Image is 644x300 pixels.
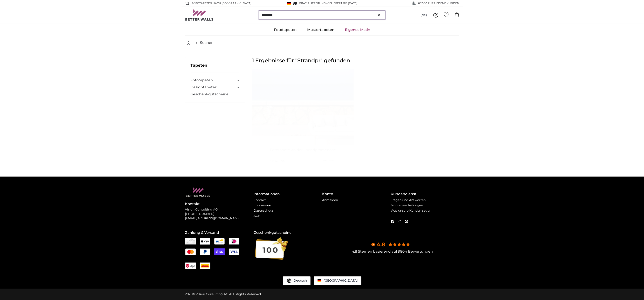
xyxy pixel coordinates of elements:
[299,2,326,5] span: GRATIS Lieferung!
[352,249,433,254] a: 4.8 Sternen basierend auf 9804 Bewertungen
[185,292,261,296] div: © Vision Consulting AG ALL Rights Reserved.
[254,230,322,235] h4: Geschenkgutscheine
[185,264,196,268] img: DPD
[252,57,459,64] h1: 1 Ergebnisse für "Strandpr" gefunden
[391,198,426,202] a: Fragen und Antworten
[190,85,240,90] summary: Designtapeten
[322,198,338,202] a: Anmelden
[340,24,375,36] a: Eigenes Motiv
[323,159,334,162] span: Ansehen
[324,279,358,282] span: [GEOGRAPHIC_DATA]
[270,159,285,163] span: ab €29,90
[185,207,254,221] p: Vision Consulting AG [PHONE_NUMBER] [EMAIL_ADDRESS][DOMAIN_NAME]
[185,230,254,235] h4: Zahlung & Versand
[185,238,196,245] img: Rechnung
[302,24,340,36] a: Mustertapeten
[192,1,251,5] span: Fototapeten nach [GEOGRAPHIC_DATA]
[391,191,459,197] h4: Kundendienst
[190,62,240,72] h3: Tapeten
[303,155,354,166] a: Ansehen
[287,2,291,5] img: Deutschland
[294,279,307,283] span: Deutsch
[190,85,236,90] a: Designtapeten
[200,264,210,268] img: DHL
[254,209,273,212] a: Datenschutz
[254,198,266,202] a: Kontakt
[190,92,240,97] a: Geschenkgutscheine
[317,279,321,282] img: Deutschland
[185,201,254,207] h4: Kontakt
[190,78,236,83] a: Fototapeten
[391,209,431,212] a: Was unsere Kunden sagen
[326,2,357,5] span: -
[254,214,261,218] a: AGB
[283,276,310,285] button: Deutsch
[200,40,214,45] a: Suchen
[322,191,391,197] h4: Konto
[391,203,423,207] a: Montageanleitungen
[417,11,430,19] button: (de)
[190,78,240,83] summary: Fototapeten
[314,276,361,285] a: Deutschland [GEOGRAPHIC_DATA]
[185,9,214,21] img: Betterwalls
[327,2,357,5] span: Geliefert bis [DATE]
[418,1,459,5] span: 60'000 ZUFRIEDENE KUNDEN
[254,191,322,197] h4: Informationen
[185,36,459,50] nav: breadcrumbs
[254,203,271,207] a: Impressum
[253,147,353,153] a: Fototapete An der Strandpromenade
[185,292,192,296] span: 2025
[269,24,302,36] a: Fototapeten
